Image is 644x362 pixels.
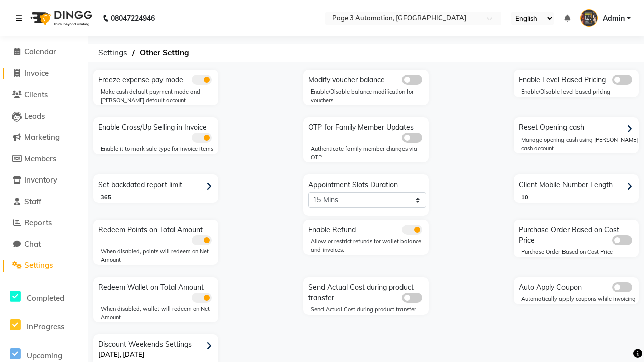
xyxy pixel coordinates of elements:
[306,222,429,235] div: Enable Refund
[3,132,86,143] a: Marketing
[24,154,56,163] span: Members
[521,248,639,256] div: Purchase Order Based on Cost Price
[521,193,639,202] div: 10
[311,87,429,104] div: Enable/Disable balance modification for vouchers
[111,4,155,32] b: 08047224946
[96,72,218,85] div: Freeze expense pay mode
[603,13,625,24] span: Admin
[3,153,86,165] a: Members
[306,280,429,303] div: Send Actual Cost during product transfer
[3,174,86,186] a: Inventory
[521,136,639,152] div: Manage opening cash using [PERSON_NAME] cash account
[24,89,48,99] span: Clients
[96,177,218,193] div: Set backdated report limit
[306,177,429,208] div: Appointment Slots Duration
[24,47,56,56] span: Calendar
[101,193,218,202] div: 365
[101,247,218,264] div: When disabled, points will redeem on Net Amount
[306,120,429,143] div: OTP for Family Member Updates
[311,305,429,314] div: Send Actual Cost during product transfer
[101,145,218,153] div: Enable it to mark sale type for invoice items
[3,46,86,58] a: Calendar
[135,44,194,62] span: Other Setting
[96,120,218,143] div: Enable Cross/Up Selling in Invoice
[96,222,218,245] div: Redeem Points on Total Amount
[521,87,639,96] div: Enable/Disable level based pricing
[24,218,52,227] span: Reports
[3,68,86,79] a: Invoice
[3,111,86,122] a: Leads
[3,89,86,101] a: Clients
[98,350,216,360] p: [DATE], [DATE]
[101,87,218,104] div: Make cash default payment mode and [PERSON_NAME] default account
[27,322,64,331] span: InProgress
[306,72,429,85] div: Modify voucher balance
[24,111,45,121] span: Leads
[26,4,95,32] img: logo
[311,237,429,254] div: Allow or restrict refunds for wallet balance and invoices.
[24,68,49,78] span: Invoice
[516,177,639,193] div: Client Mobile Number Length
[3,260,86,271] a: Settings
[3,196,86,208] a: Staff
[24,197,41,206] span: Staff
[516,222,639,246] div: Purchase Order Based on Cost Price
[516,72,639,85] div: Enable Level Based Pricing
[516,280,639,293] div: Auto Apply Coupon
[96,280,218,303] div: Redeem Wallet on Total Amount
[516,120,639,136] div: Reset Opening cash
[24,132,60,142] span: Marketing
[93,44,132,62] span: Settings
[27,293,64,303] span: Completed
[311,145,429,161] div: Authenticate family member changes via OTP
[3,239,86,250] a: Chat
[580,9,598,27] img: Admin
[27,351,62,360] span: Upcoming
[521,295,639,303] div: Automatically apply coupons while invoicing
[24,260,53,270] span: Settings
[24,175,57,185] span: Inventory
[3,217,86,229] a: Reports
[24,239,41,249] span: Chat
[101,305,218,321] div: When disabled, wallet will redeem on Net Amount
